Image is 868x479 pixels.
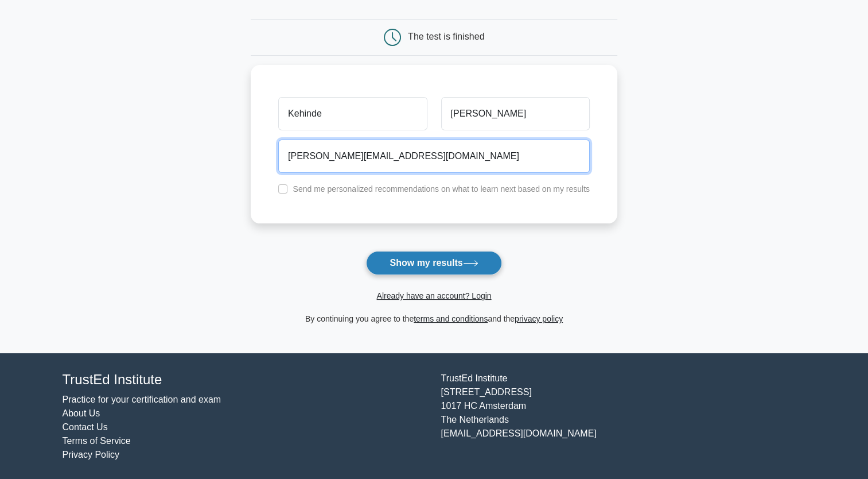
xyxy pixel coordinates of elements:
[278,140,590,173] input: Email
[244,312,624,326] div: By continuing you agree to the and the
[63,408,100,418] a: About Us
[278,97,427,130] input: First name
[63,422,108,432] a: Contact Us
[63,450,120,459] a: Privacy Policy
[414,314,488,323] a: terms and conditions
[63,395,221,404] a: Practice for your certification and exam
[293,184,590,194] label: Send me personalized recommendations on what to learn next based on my results
[366,251,501,275] button: Show my results
[63,436,131,446] a: Terms of Service
[408,32,484,41] div: The test is finished
[376,291,491,300] a: Already have an account? Login
[515,314,563,323] a: privacy policy
[441,97,590,130] input: Last name
[434,372,813,462] div: TrustEd Institute [STREET_ADDRESS] 1017 HC Amsterdam The Netherlands [EMAIL_ADDRESS][DOMAIN_NAME]
[63,372,427,388] h4: TrustEd Institute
